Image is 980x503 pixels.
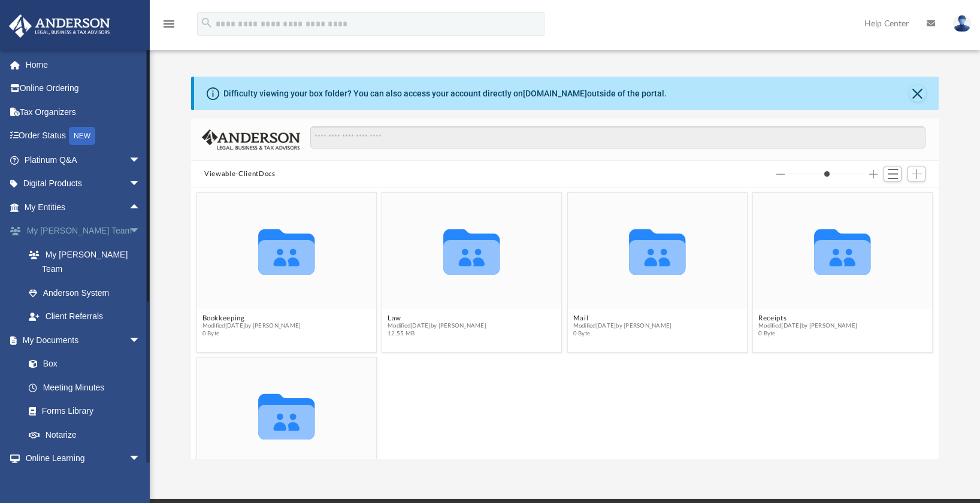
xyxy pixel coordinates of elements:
img: Anderson Advisors Platinum Portal [5,14,114,38]
span: 0 Byte [758,330,857,338]
a: Box [17,352,147,376]
button: Add [908,166,925,183]
a: Notarize [17,423,153,447]
a: Online Learningarrow_drop_down [8,447,153,471]
a: Home [8,53,159,77]
span: arrow_drop_down [129,172,153,196]
span: arrow_drop_down [129,447,153,471]
button: Switch to List View [884,166,902,183]
button: Mail [573,314,672,322]
a: Meeting Minutes [17,375,153,399]
button: Increase column size [869,170,878,178]
a: menu [162,23,176,31]
span: Modified [DATE] by [PERSON_NAME] [758,322,857,330]
span: arrow_drop_up [129,195,153,220]
i: search [200,16,213,29]
button: Decrease column size [776,170,785,178]
a: My [PERSON_NAME] Teamarrow_drop_down [8,219,159,243]
span: 0 Byte [202,330,301,338]
a: My Documentsarrow_drop_down [8,328,153,352]
input: Search files and folders [310,126,925,149]
span: arrow_drop_down [129,328,153,353]
button: Viewable-ClientDocs [204,169,275,180]
a: Anderson System [17,281,159,305]
a: Online Ordering [8,77,159,101]
span: 12.55 MB [388,330,486,338]
a: Order StatusNEW [8,124,159,149]
a: Forms Library [17,399,147,423]
div: Difficulty viewing your box folder? You can also access your account directly on outside of the p... [223,87,667,100]
button: Bookkeeping [202,314,301,322]
a: My Entitiesarrow_drop_up [8,195,159,219]
button: Law [388,314,486,322]
a: Platinum Q&Aarrow_drop_down [8,148,159,172]
input: Column size [788,170,866,178]
button: Receipts [758,314,857,322]
span: Modified [DATE] by [PERSON_NAME] [573,322,672,330]
a: Digital Productsarrow_drop_down [8,172,159,196]
button: Close [909,85,926,102]
i: menu [162,17,176,31]
a: [DOMAIN_NAME] [523,89,587,98]
div: NEW [69,127,95,145]
a: Client Referrals [17,305,159,329]
a: Tax Organizers [8,100,159,124]
span: Modified [DATE] by [PERSON_NAME] [388,322,486,330]
img: User Pic [953,15,971,32]
a: My [PERSON_NAME] Team [17,243,153,281]
div: grid [191,187,938,459]
span: Modified [DATE] by [PERSON_NAME] [202,322,301,330]
span: arrow_drop_down [129,219,153,244]
span: 0 Byte [573,330,672,338]
span: arrow_drop_down [129,148,153,172]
